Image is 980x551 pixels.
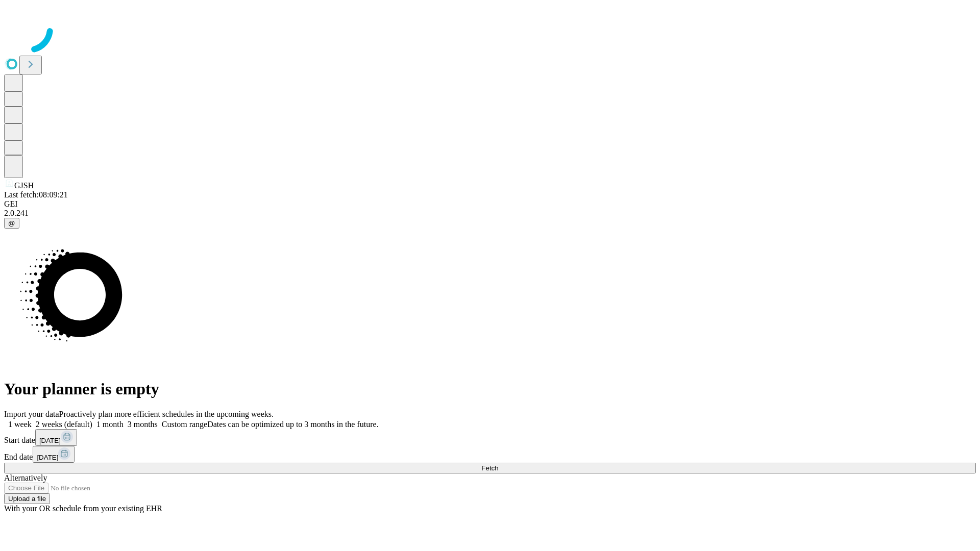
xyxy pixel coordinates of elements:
[14,181,34,190] span: GJSH
[96,420,124,429] span: 1 month
[8,219,15,227] span: @
[4,380,976,398] h1: Your planner is empty
[4,410,59,418] span: Import your data
[37,454,58,461] span: [DATE]
[4,190,68,199] span: Last fetch: 08:09:21
[4,493,50,504] button: Upload a file
[4,429,976,446] div: Start date
[481,464,498,472] span: Fetch
[4,473,47,482] span: Alternatively
[4,446,976,463] div: End date
[4,463,976,473] button: Fetch
[4,218,19,229] button: @
[59,410,274,418] span: Proactively plan more efficient schedules in the upcoming weeks.
[39,437,61,444] span: [DATE]
[8,420,32,429] span: 1 week
[33,446,75,463] button: [DATE]
[4,209,976,218] div: 2.0.241
[36,420,92,429] span: 2 weeks (default)
[4,199,976,209] div: GEI
[128,420,158,429] span: 3 months
[35,429,77,446] button: [DATE]
[207,420,378,429] span: Dates can be optimized up to 3 months in the future.
[162,420,207,429] span: Custom range
[4,504,162,513] span: With your OR schedule from your existing EHR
